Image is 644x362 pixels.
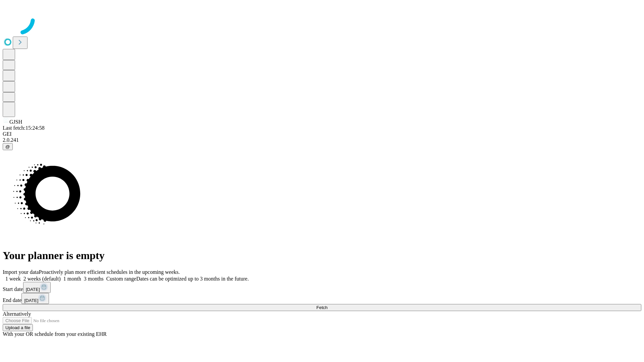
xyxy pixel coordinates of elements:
[39,269,180,275] span: Proactively plan more efficient schedules in the upcoming weeks.
[26,287,40,292] span: [DATE]
[3,143,13,150] button: @
[3,131,641,137] div: GEI
[3,293,641,304] div: End date
[3,331,107,337] span: With your OR schedule from your existing EHR
[3,249,641,262] h1: Your planner is empty
[21,293,49,304] button: [DATE]
[23,276,61,282] span: 2 weeks (default)
[24,298,38,303] span: [DATE]
[3,311,31,317] span: Alternatively
[5,276,21,282] span: 1 week
[9,119,22,125] span: GJSH
[3,304,641,311] button: Fetch
[136,276,249,282] span: Dates can be optimized up to 3 months in the future.
[3,269,39,275] span: Import your data
[3,125,45,131] span: Last fetch: 15:24:58
[106,276,136,282] span: Custom range
[5,144,10,149] span: @
[84,276,104,282] span: 3 months
[3,324,33,331] button: Upload a file
[23,282,51,293] button: [DATE]
[3,137,641,143] div: 2.0.241
[316,305,327,310] span: Fetch
[3,282,641,293] div: Start date
[63,276,81,282] span: 1 month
